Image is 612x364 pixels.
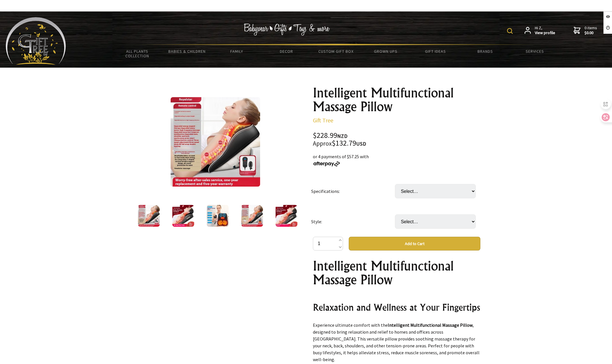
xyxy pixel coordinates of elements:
td: Specifications: [311,176,395,206]
img: product search [507,28,513,34]
strong: Intelligent Multifunctional Massage Pillow [388,322,473,328]
span: NZD [337,133,348,139]
a: All Plants Collection [112,45,162,62]
a: 0 items$0.00 [574,26,597,36]
a: Hi Z,View profile [525,26,555,36]
h1: Intelligent Multifunctional Massage Pillow [313,86,480,113]
strong: $0.00 [584,30,597,36]
a: Decor [262,45,311,57]
h2: Relaxation and Wellness at Your Fingertips [313,300,480,314]
a: Gift Ideas [411,45,460,57]
a: Grown Ups [361,45,411,57]
img: Babyware - Gifts - Toys and more... [6,17,66,65]
p: Experience ultimate comfort with the , designed to bring relaxation and relief to homes and offic... [313,322,480,363]
span: 0 items [584,25,597,36]
img: Babywear - Gifts - Toys & more [243,24,330,36]
img: Intelligent Multifunctional Massage Pillow [171,97,260,187]
span: Hi Z, [535,26,555,36]
h1: Intelligent Multifunctional Massage Pillow [313,259,480,287]
a: Services [510,45,560,57]
img: Intelligent Multifunctional Massage Pillow [207,205,229,227]
div: or 4 payments of $57.25 with [313,153,480,167]
img: Afterpay [313,161,340,167]
a: Family [212,45,262,57]
button: Add to Cart [349,237,480,251]
img: Intelligent Multifunctional Massage Pillow [138,205,160,227]
a: Custom Gift Box [311,45,361,57]
div: $228.99 $132.79 [313,132,480,147]
a: Brands [460,45,510,57]
a: Gift Tree [313,117,333,124]
img: Intelligent Multifunctional Massage Pillow [172,205,194,227]
a: Babies & Children [162,45,212,57]
td: Style: [311,206,395,237]
small: Approx [313,140,332,147]
img: Intelligent Multifunctional Massage Pillow [241,205,263,227]
img: Intelligent Multifunctional Massage Pillow [276,205,297,227]
span: USD [356,140,366,147]
strong: View profile [535,30,555,36]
